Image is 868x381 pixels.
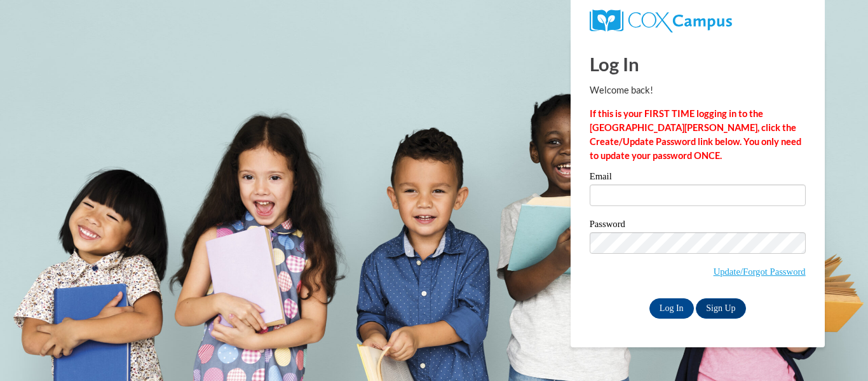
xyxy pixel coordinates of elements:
[590,219,806,232] label: Password
[590,172,806,184] label: Email
[696,298,745,319] a: Sign Up
[590,108,801,161] strong: If this is your FIRST TIME logging in to the [GEOGRAPHIC_DATA][PERSON_NAME], click the Create/Upd...
[590,83,806,97] p: Welcome back!
[590,10,732,32] img: COX Campus
[590,51,806,77] h1: Log In
[714,267,806,277] a: Update/Forgot Password
[649,298,694,319] input: Log In
[590,10,806,32] a: COX Campus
